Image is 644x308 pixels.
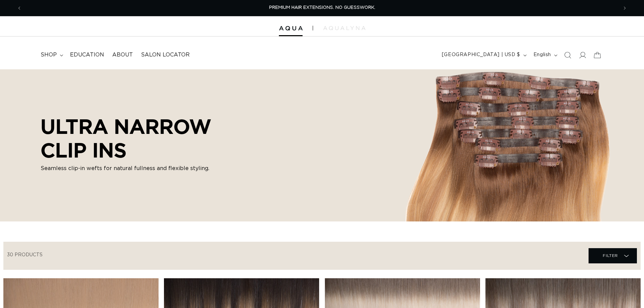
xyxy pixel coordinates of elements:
[137,47,194,63] a: Salon Locator
[438,49,529,62] button: [GEOGRAPHIC_DATA] | USD $
[533,51,551,58] span: English
[269,5,375,10] span: PREMIUM HAIR EXTENSIONS. NO GUESSWORK.
[560,48,575,63] summary: Search
[603,249,618,262] span: Filter
[12,2,27,15] button: Previous announcement
[70,51,104,58] span: Education
[529,49,560,62] button: English
[41,115,260,162] h2: ULTRA NARROW CLIP INS
[7,253,43,257] span: 30 products
[112,51,133,58] span: About
[141,51,190,58] span: Salon Locator
[442,51,520,58] span: [GEOGRAPHIC_DATA] | USD $
[66,47,108,63] a: Education
[37,47,66,63] summary: shop
[617,2,632,15] button: Next announcement
[589,248,637,263] summary: Filter
[41,51,57,58] span: shop
[41,165,260,173] p: Seamless clip-in wefts for natural fullness and flexible styling.
[279,26,303,31] img: Aqua Hair Extensions
[323,26,365,30] img: aqualyna.com
[108,47,137,63] a: About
